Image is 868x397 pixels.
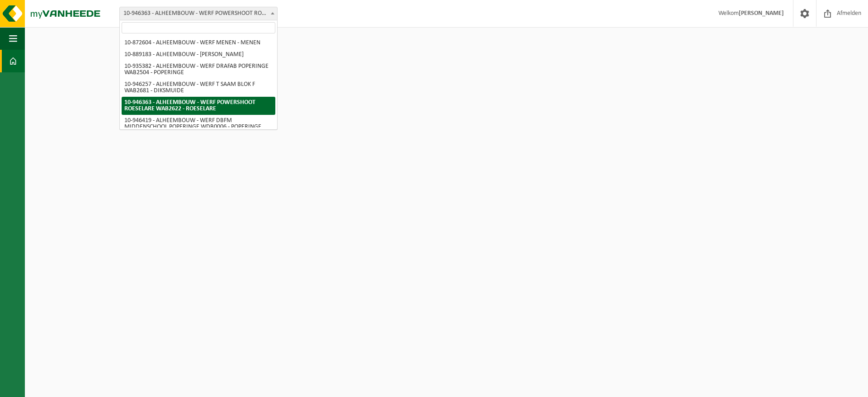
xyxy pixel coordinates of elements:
li: 10-946363 - ALHEEMBOUW - WERF POWERSHOOT ROESELARE WAB2622 - ROESELARE [122,97,275,115]
strong: [PERSON_NAME] [739,10,784,17]
li: 10-889183 - ALHEEMBOUW - [PERSON_NAME] [122,49,275,61]
span: 10-946363 - ALHEEMBOUW - WERF POWERSHOOT ROESELARE WAB2622 - ROESELARE [119,7,278,20]
span: 10-946363 - ALHEEMBOUW - WERF POWERSHOOT ROESELARE WAB2622 - ROESELARE [120,7,277,20]
li: 10-872604 - ALHEEMBOUW - WERF MENEN - MENEN [122,37,275,49]
li: 10-946419 - ALHEEMBOUW - WERF DBFM MIDDENSCHOOL POPERINGE WDB0006 - POPERINGE [122,115,275,133]
li: 10-935382 - ALHEEMBOUW - WERF DRAFAB POPERINGE WAB2504 - POPERINGE [122,61,275,79]
li: 10-946257 - ALHEEMBOUW - WERF T SAAM BLOK F WAB2681 - DIKSMUIDE [122,79,275,97]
